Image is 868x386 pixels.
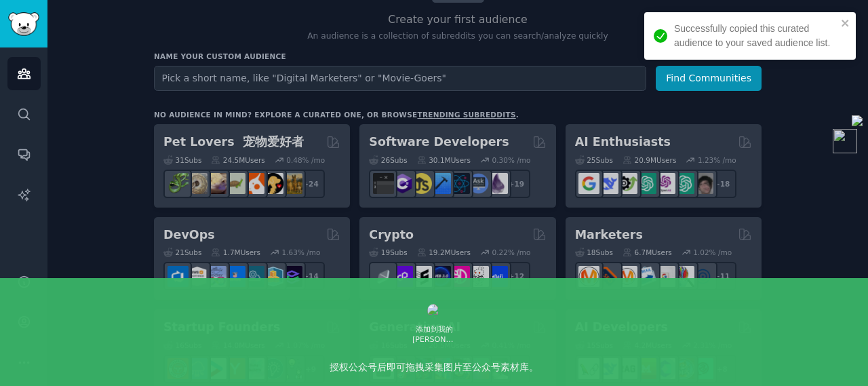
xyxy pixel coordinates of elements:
[841,18,850,28] button: close
[674,22,837,50] div: Successfully copied this curated audience to your saved audience list.
[154,110,519,119] div: No audience in mind? Explore a curated one, or browse .
[154,66,646,91] input: Pick a short name, like "Digital Marketers" or "Movie-Goers"
[154,12,762,28] h2: Create your first audience
[656,66,762,91] button: Find Communities
[417,111,515,119] a: trending subreddits
[154,52,762,61] h3: Name your custom audience
[8,12,39,36] img: GummySearch logo
[154,31,762,43] p: An audience is a collection of subreddits you can search/analyze quickly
